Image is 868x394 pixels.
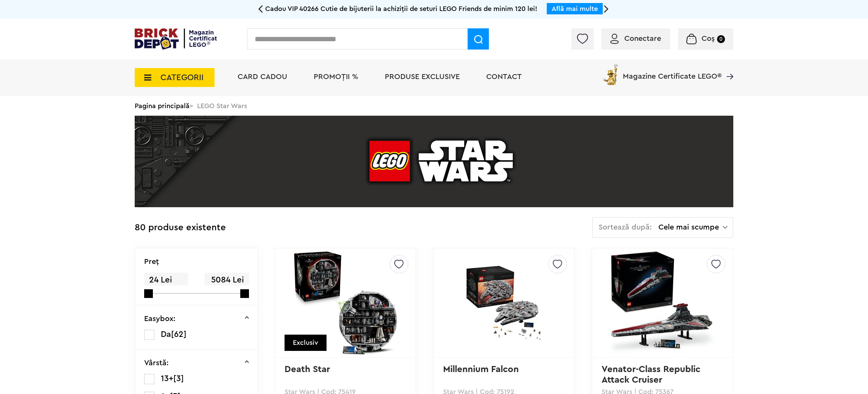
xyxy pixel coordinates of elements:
a: Produse exclusive [385,73,460,81]
a: PROMOȚII % [314,73,358,81]
div: Exclusiv [285,335,327,351]
span: Conectare [624,35,661,42]
a: Card Cadou [238,73,287,81]
span: CATEGORII [160,73,204,82]
a: Contact [486,73,522,81]
span: 13+ [161,374,173,383]
a: Magazine Certificate LEGO® [722,63,733,70]
img: Death Star [292,250,398,356]
a: Millennium Falcon [443,365,519,374]
div: 80 produse existente [135,217,226,239]
span: Sortează după: [599,223,652,231]
p: Vârstă: [144,359,169,367]
div: > LEGO Star Wars [135,96,733,116]
span: [62] [171,330,187,338]
span: 24 Lei [144,273,188,287]
img: LEGO Star Wars [135,116,733,207]
a: Pagina principală [135,102,190,109]
p: Preţ [144,258,159,265]
a: Death Star [285,365,330,374]
img: Venator-Class Republic Attack Cruiser [609,250,715,356]
span: Cele mai scumpe [658,223,723,231]
span: [3] [173,374,184,383]
span: Coș [702,35,715,42]
a: Venator-Class Republic Attack Cruiser [602,365,703,385]
span: Da [161,330,171,338]
span: 5084 Lei [205,273,249,287]
p: Easybox: [144,315,176,323]
span: Cadou VIP 40266 Cutie de bijuterii la achiziții de seturi LEGO Friends de minim 120 lei! [265,5,537,12]
a: Află mai multe [552,5,598,12]
img: Millennium Falcon [451,265,557,341]
small: 0 [717,35,725,43]
a: Conectare [610,35,661,42]
span: Magazine Certificate LEGO® [623,63,722,80]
